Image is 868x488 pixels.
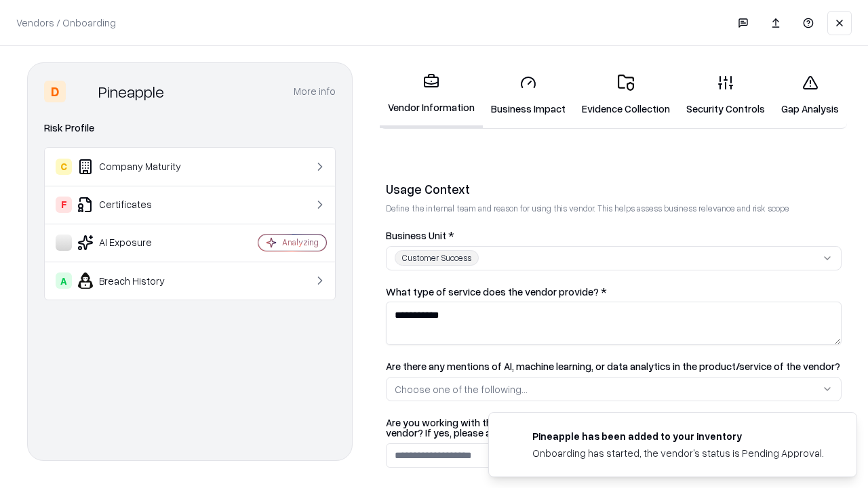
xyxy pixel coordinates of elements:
div: Analyzing [282,237,319,248]
img: Pineapple [71,81,93,102]
label: Are you working with the Bausch and Lomb procurement/legal to get the contract in place with the ... [386,418,842,438]
div: Onboarding has started, the vendor's status is Pending Approval. [532,446,824,460]
a: Evidence Collection [574,64,678,127]
div: F [56,197,72,213]
label: Are there any mentions of AI, machine learning, or data analytics in the product/service of the v... [386,361,842,371]
div: Pineapple has been added to your inventory [532,429,824,443]
button: Customer Success [386,246,842,270]
a: Security Controls [678,64,773,127]
label: What type of service does the vendor provide? * [386,287,842,297]
div: Pineapple [98,81,164,102]
a: Business Impact [483,64,574,127]
div: Breach History [56,272,218,289]
button: More info [294,79,336,104]
a: Gap Analysis [773,64,847,127]
p: Define the internal team and reason for using this vendor. This helps assess business relevance a... [386,203,842,214]
p: Vendors / Onboarding [16,16,116,30]
div: A [56,272,72,289]
div: Usage Context [386,181,842,197]
button: Choose one of the following... [386,377,842,401]
div: Customer Success [395,250,479,266]
div: Risk Profile [44,120,336,136]
div: D [44,81,66,102]
div: Company Maturity [56,159,218,175]
img: pineappleenergy.com [505,429,521,445]
div: AI Exposure [56,235,218,251]
div: Certificates [56,197,218,213]
a: Vendor Information [380,62,483,128]
div: C [56,159,72,175]
div: Choose one of the following... [395,382,528,396]
label: Business Unit * [386,230,842,241]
